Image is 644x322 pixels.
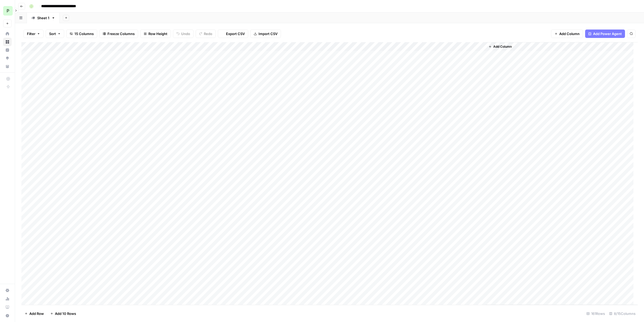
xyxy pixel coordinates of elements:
span: Export CSV [226,31,245,36]
span: P [7,8,9,14]
button: Add Column [551,30,583,38]
div: 8/15 Columns [607,309,638,318]
button: Add Row [21,309,47,318]
button: Redo [196,30,216,38]
button: Help + Support [3,311,12,320]
span: Add Column [559,31,580,36]
span: 15 Columns [74,31,94,36]
button: Row Height [140,30,171,38]
span: Freeze Columns [107,31,135,36]
button: Import CSV [250,30,281,38]
a: Opportunities [3,54,12,62]
button: Filter [23,30,44,38]
button: Freeze Columns [99,30,138,38]
button: Add Column [486,43,514,50]
button: 15 Columns [66,30,97,38]
span: Row Height [148,31,167,36]
span: Sort [49,31,56,36]
a: Home [3,30,12,38]
span: Import CSV [258,31,278,36]
a: Browse [3,38,12,46]
span: Add Row [29,311,44,316]
span: Add Column [493,44,512,49]
button: Workspace: Paragon [3,4,12,17]
button: Sort [46,30,64,38]
div: Sheet 1 [37,15,49,21]
a: Your Data [3,62,12,71]
button: Undo [173,30,194,38]
span: Add Power Agent [593,31,622,36]
a: Sheet 1 [27,13,60,23]
span: Redo [204,31,212,36]
span: Add 10 Rows [55,311,76,316]
a: Settings [3,286,12,295]
div: 161 Rows [584,309,607,318]
span: Undo [181,31,190,36]
button: Export CSV [218,30,248,38]
a: Learning Hub [3,303,12,311]
a: Insights [3,46,12,54]
a: Usage [3,295,12,303]
button: Add 10 Rows [47,309,79,318]
span: Filter [27,31,35,36]
button: Add Power Agent [585,30,625,38]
